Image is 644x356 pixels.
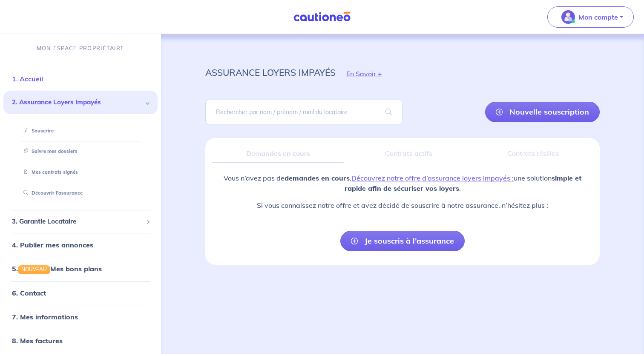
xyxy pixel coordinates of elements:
[3,308,158,325] div: 7. Mes informations
[3,213,158,230] div: 3. Garantie Locataire
[37,44,124,52] p: MON ESPACE PROPRIÉTAIRE
[336,61,393,86] button: En Savoir +
[20,128,54,134] a: Souscrire
[12,289,46,297] a: 6. Contact
[20,169,78,175] a: Mes contrats signés
[290,11,354,22] img: Cautioneo
[485,102,600,122] a: Nouvelle souscription
[205,65,336,80] p: assurance loyers impayés
[12,336,63,345] a: 8. Mes factures
[12,98,143,107] span: 2. Assurance Loyers Impayés
[12,217,143,227] span: 3. Garantie Locataire
[340,231,465,251] a: Je souscris à l’assurance
[547,6,634,28] button: illu_account_valid_menu.svgMon compte
[3,91,158,114] div: 2. Assurance Loyers Impayés
[12,264,102,273] a: 5.NOUVEAUMes bons plans
[212,173,593,193] p: Vous n’avez pas de . une solution .
[12,313,78,321] a: 7. Mes informations
[14,186,147,200] div: Découvrir l'assurance
[3,260,158,277] div: 5.NOUVEAUMes bons plans
[212,200,593,210] p: Si vous connaissez notre offre et avez décidé de souscrire à notre assurance, n’hésitez plus :
[14,165,147,179] div: Mes contrats signés
[14,124,147,138] div: Souscrire
[578,12,618,22] p: Mon compte
[3,70,158,87] div: 1. Accueil
[14,144,147,158] div: Suivre mes dossiers
[3,332,158,349] div: 8. Mes factures
[375,100,402,124] span: search
[12,241,93,249] a: 4. Publier mes annonces
[351,174,514,182] a: Découvrez notre offre d’assurance loyers impayés :
[205,100,402,124] input: Rechercher par nom / prénom / mail du locataire
[12,75,43,83] a: 1. Accueil
[285,174,350,182] strong: demandes en cours
[561,10,575,24] img: illu_account_valid_menu.svg
[20,148,78,154] a: Suivre mes dossiers
[20,190,83,196] a: Découvrir l'assurance
[3,236,158,253] div: 4. Publier mes annonces
[3,284,158,301] div: 6. Contact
